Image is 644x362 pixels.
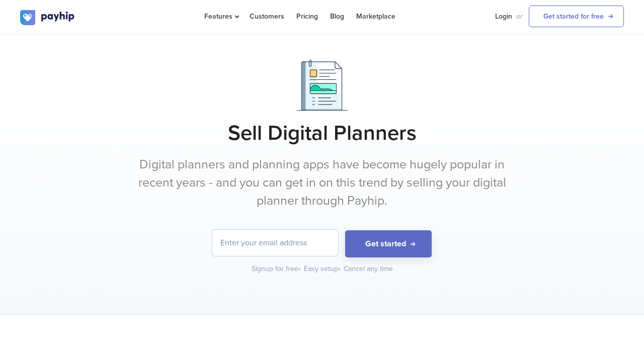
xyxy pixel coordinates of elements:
button: Get started [345,230,432,258]
div: Cancel any time [344,264,393,274]
img: Documents.png [297,60,348,111]
div: Signup for free [252,264,302,274]
span: Features [204,12,237,21]
input: Enter your email address [212,230,338,256]
span: • [338,264,341,273]
img: logo.svg [20,10,75,25]
div: Easy setup [304,264,342,274]
a: Get started for free [529,6,624,27]
span: • [298,264,301,273]
p: Digital planners and planning apps have become hugely popular in recent years - and you can get i... [133,156,511,210]
h1: Sell Digital Planners [20,121,624,146]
